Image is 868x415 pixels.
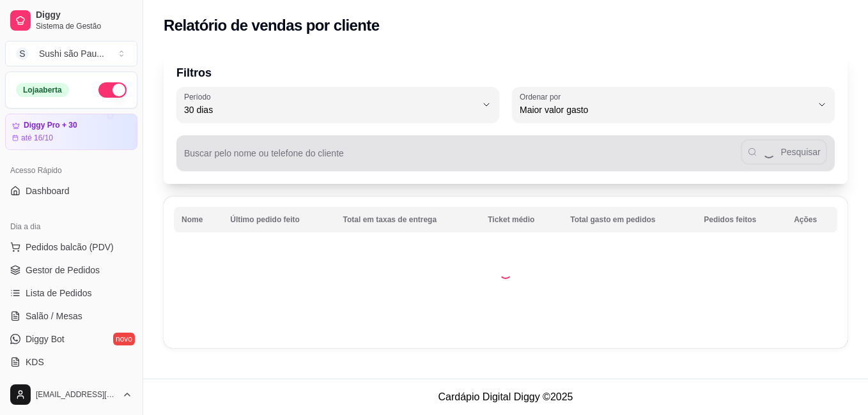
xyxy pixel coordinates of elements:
[26,185,70,197] span: Dashboard
[36,21,132,31] span: Sistema de Gestão
[5,329,137,349] a: Diggy Botnovo
[5,5,137,36] a: DiggySistema de Gestão
[520,91,565,102] label: Ordenar por
[5,160,137,181] div: Acesso Rápido
[143,379,868,415] footer: Cardápio Digital Diggy © 2025
[26,333,65,345] span: Diggy Bot
[5,41,137,66] button: Select a team
[5,114,137,150] a: Diggy Pro + 30até 16/10
[176,64,835,82] p: Filtros
[36,389,117,400] span: [EMAIL_ADDRESS][DOMAIN_NAME]
[26,287,92,299] span: Lista de Pedidos
[176,87,499,123] button: Período30 dias
[5,306,137,326] a: Salão / Mesas
[5,352,137,372] a: KDS
[98,82,127,98] button: Alterar Status
[26,264,100,276] span: Gestor de Pedidos
[5,181,137,201] a: Dashboard
[26,356,44,368] span: KDS
[26,241,114,253] span: Pedidos balcão (PDV)
[16,47,29,60] span: S
[5,216,137,237] div: Dia a dia
[5,237,137,257] button: Pedidos balcão (PDV)
[164,15,380,36] h2: Relatório de vendas por cliente
[16,83,69,97] div: Loja aberta
[520,103,812,116] span: Maior valor gasto
[39,47,104,60] div: Sushi são Pau ...
[184,152,741,165] input: Buscar pelo nome ou telefone do cliente
[5,283,137,303] a: Lista de Pedidos
[184,91,215,102] label: Período
[5,379,137,410] button: [EMAIL_ADDRESS][DOMAIN_NAME]
[21,133,53,143] article: até 16/10
[36,10,132,21] span: Diggy
[26,310,82,322] span: Salão / Mesas
[184,103,476,116] span: 30 dias
[5,260,137,280] a: Gestor de Pedidos
[499,266,512,279] div: Loading
[512,87,835,123] button: Ordenar porMaior valor gasto
[24,121,77,130] article: Diggy Pro + 30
